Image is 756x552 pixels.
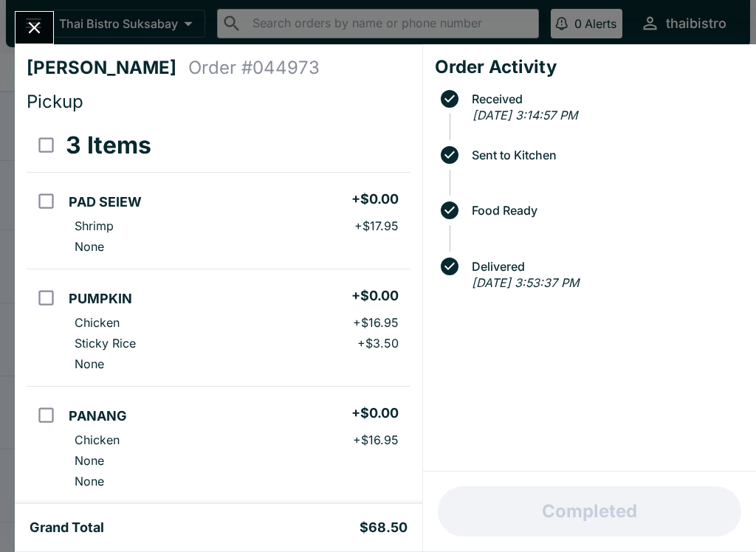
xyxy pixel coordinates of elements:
[351,404,399,422] h5: + $0.00
[464,92,744,106] span: Received
[353,315,399,330] p: + $16.95
[75,474,104,489] p: None
[69,193,142,211] h5: PAD SEIEW
[472,108,577,123] em: [DATE] 3:14:57 PM
[354,218,399,233] p: + $17.95
[66,131,151,160] h3: 3 Items
[464,148,744,162] span: Sent to Kitchen
[464,260,744,273] span: Delivered
[69,290,132,308] h5: PUMPKIN
[464,204,744,217] span: Food Ready
[75,453,104,468] p: None
[27,57,188,79] h4: [PERSON_NAME]
[435,56,744,78] h4: Order Activity
[351,287,399,305] h5: + $0.00
[472,275,579,290] em: [DATE] 3:53:37 PM
[27,119,410,503] table: orders table
[357,336,399,351] p: + $3.50
[16,12,53,44] button: Close
[351,190,399,208] h5: + $0.00
[75,218,114,233] p: Shrimp
[75,239,104,254] p: None
[75,315,120,330] p: Chicken
[75,356,104,371] p: None
[75,336,136,351] p: Sticky Rice
[69,407,127,425] h5: PANANG
[353,432,399,447] p: + $16.95
[360,519,408,537] h5: $68.50
[27,91,83,112] span: Pickup
[188,57,320,79] h4: Order # 044973
[30,519,104,537] h5: Grand Total
[75,432,120,447] p: Chicken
